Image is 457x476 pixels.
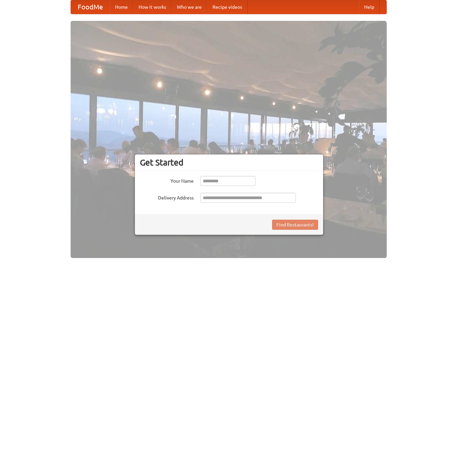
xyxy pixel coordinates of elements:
[140,193,194,201] label: Delivery Address
[140,157,318,168] h3: Get Started
[207,0,247,14] a: Recipe videos
[359,0,380,14] a: Help
[272,220,318,230] button: Find Restaurants!
[140,176,194,184] label: Your Name
[71,0,110,14] a: FoodMe
[110,0,133,14] a: Home
[133,0,172,14] a: How it works
[172,0,207,14] a: Who we are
